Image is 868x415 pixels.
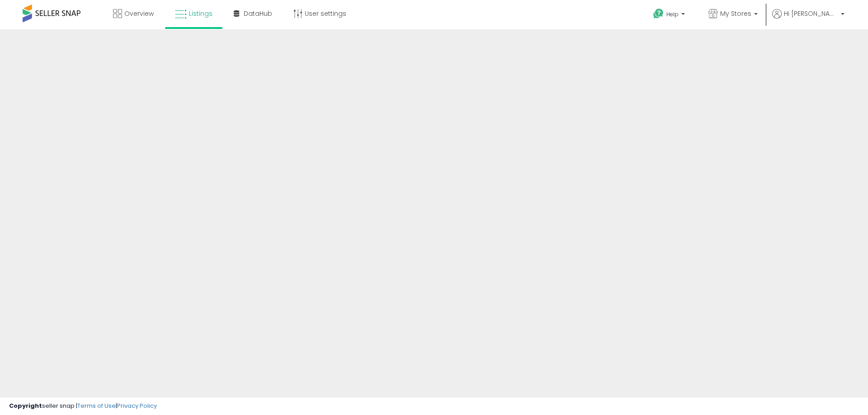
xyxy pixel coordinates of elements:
span: DataHub [244,9,272,18]
i: Get Help [653,8,664,19]
span: Listings [189,9,212,18]
span: Help [666,10,679,18]
span: Hi [PERSON_NAME] [784,9,838,18]
span: My Stores [720,9,751,18]
a: Terms of Use [77,401,116,410]
a: Hi [PERSON_NAME] [772,9,844,29]
a: Privacy Policy [117,401,157,410]
a: Help [646,1,694,29]
strong: Copyright [9,401,42,410]
div: seller snap | | [9,402,157,410]
span: Overview [124,9,154,18]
